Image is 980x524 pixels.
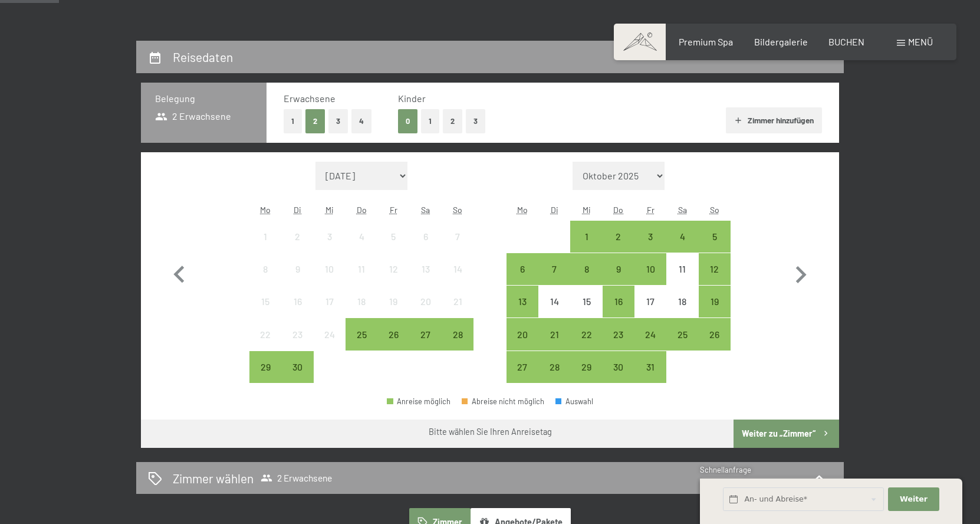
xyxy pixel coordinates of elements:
[421,109,439,133] button: 1
[387,398,450,405] div: Anreise möglich
[603,351,634,383] div: Thu Oct 30 2025
[571,264,601,294] div: 8
[305,109,325,133] button: 2
[666,286,698,317] div: Sat Oct 18 2025
[398,93,426,104] span: Kinder
[453,205,462,215] abbr: Sonntag
[538,286,570,317] div: Tue Oct 14 2025
[828,36,864,47] a: BUCHEN
[603,318,634,350] div: Thu Oct 23 2025
[251,362,280,392] div: 29
[507,351,538,383] div: Mon Oct 27 2025
[538,253,570,285] div: Tue Oct 07 2025
[699,221,731,253] div: Anreise möglich
[666,286,698,317] div: Anreise nicht möglich
[570,286,602,317] div: Wed Oct 15 2025
[442,221,473,253] div: Anreise nicht möglich
[540,330,569,359] div: 21
[700,297,729,326] div: 19
[314,318,346,350] div: Wed Sep 24 2025
[357,205,367,215] abbr: Donnerstag
[346,253,377,285] div: Anreise nicht möglich
[570,286,602,317] div: Anreise nicht möglich
[634,221,666,253] div: Anreise möglich
[443,297,472,326] div: 21
[538,286,570,317] div: Anreise nicht möglich
[410,253,442,285] div: Anreise nicht möglich
[346,286,377,317] div: Anreise nicht möglich
[421,205,430,215] abbr: Samstag
[507,286,538,317] div: Mon Oct 13 2025
[636,297,665,326] div: 17
[538,253,570,285] div: Anreise möglich
[603,221,634,253] div: Anreise möglich
[538,318,570,350] div: Tue Oct 21 2025
[754,36,808,47] a: Bildergalerie
[284,93,336,104] span: Erwachsene
[173,50,233,64] h2: Reisedaten
[699,286,731,317] div: Sun Oct 19 2025
[377,221,409,253] div: Fri Sep 05 2025
[603,253,634,285] div: Thu Oct 09 2025
[507,253,538,285] div: Mon Oct 06 2025
[347,330,376,359] div: 25
[411,297,440,326] div: 20
[442,286,473,317] div: Anreise nicht möglich
[570,221,602,253] div: Anreise möglich
[410,253,442,285] div: Sat Sep 13 2025
[347,297,376,326] div: 18
[347,264,376,294] div: 11
[666,253,698,285] div: Anreise nicht möglich
[162,162,196,384] button: Vorheriger Monat
[908,36,933,47] span: Menü
[699,221,731,253] div: Sun Oct 05 2025
[679,36,733,47] span: Premium Spa
[462,398,544,405] div: Abreise nicht möglich
[281,221,313,253] div: Anreise nicht möglich
[571,232,601,261] div: 1
[666,253,698,285] div: Sat Oct 11 2025
[604,362,633,392] div: 30
[699,253,731,285] div: Sun Oct 12 2025
[325,205,334,215] abbr: Mittwoch
[634,221,666,253] div: Fri Oct 03 2025
[410,221,442,253] div: Anreise nicht möglich
[261,472,332,484] span: 2 Erwachsene
[700,465,751,474] span: Schnellanfrage
[249,253,281,285] div: Anreise nicht möglich
[249,351,281,383] div: Mon Sep 29 2025
[678,205,687,215] abbr: Samstag
[507,351,538,383] div: Anreise möglich
[411,264,440,294] div: 13
[282,264,312,294] div: 9
[508,264,537,294] div: 6
[667,330,697,359] div: 25
[699,253,731,285] div: Anreise möglich
[666,318,698,350] div: Sat Oct 25 2025
[636,264,665,294] div: 10
[538,351,570,383] div: Anreise möglich
[571,297,601,326] div: 15
[634,351,666,383] div: Fri Oct 31 2025
[398,109,417,133] button: 0
[636,330,665,359] div: 24
[442,318,473,350] div: Sun Sep 28 2025
[603,351,634,383] div: Anreise möglich
[251,264,280,294] div: 8
[173,470,254,487] h2: Zimmer wählen
[155,92,252,105] h3: Belegung
[346,221,377,253] div: Anreise nicht möglich
[710,205,719,215] abbr: Sonntag
[282,362,312,392] div: 30
[281,253,313,285] div: Anreise nicht möglich
[410,318,442,350] div: Anreise möglich
[666,318,698,350] div: Anreise möglich
[604,232,633,261] div: 2
[507,286,538,317] div: Anreise möglich
[346,221,377,253] div: Thu Sep 04 2025
[636,362,665,392] div: 31
[634,286,666,317] div: Fri Oct 17 2025
[570,351,602,383] div: Wed Oct 29 2025
[634,253,666,285] div: Anreise möglich
[249,318,281,350] div: Mon Sep 22 2025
